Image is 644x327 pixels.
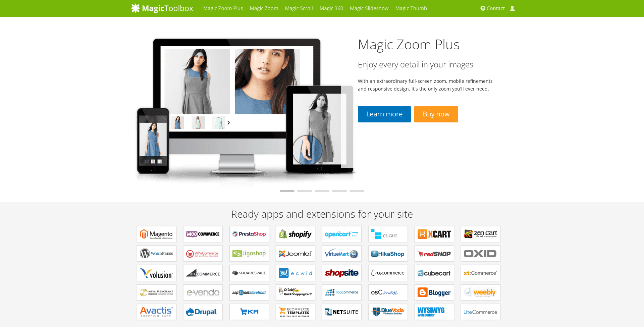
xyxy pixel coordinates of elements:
[415,304,454,320] a: Extensions for WYSIWYG
[186,268,220,278] b: Apps for Bigcommerce
[140,287,173,297] b: Extensions for Miva Merchant
[371,307,405,317] b: Extensions for BlueVoda
[371,249,405,259] b: Components for HikaShop
[186,287,220,297] b: Extensions for e-vendo
[276,246,315,262] a: Components for Joomla
[140,249,173,259] b: Plugins for WordPress
[131,32,358,188] img: magiczoomplus2-tablet.png
[322,226,362,242] a: Modules for OpenCart
[415,246,454,262] a: Components for redSHOP
[418,249,451,259] b: Components for redSHOP
[276,304,315,320] a: Extensions for ecommerce Templates
[415,265,454,281] a: Plugins for CubeCart
[276,226,315,242] a: Apps for Shopify
[183,304,223,320] a: Modules for Drupal
[487,5,505,12] span: Contact
[276,265,315,281] a: Extensions for ECWID
[131,3,193,13] img: MagicToolbox.com - Image tools for your website
[461,284,500,301] a: Extensions for Weebly
[279,229,312,239] b: Apps for Shopify
[137,284,176,301] a: Extensions for Miva Merchant
[325,268,359,278] b: Extensions for ShopSite
[183,265,223,281] a: Apps for Bigcommerce
[229,304,269,320] a: Extensions for EKM
[183,246,223,262] a: Plugins for WP e-Commerce
[137,226,176,242] a: Extensions for Magento
[368,284,408,301] a: Add-ons for osCMax
[464,229,497,239] b: Plugins for Zen Cart
[229,284,269,301] a: Extensions for AspDotNetStorefront
[186,229,220,239] b: Plugins for WooCommerce
[415,226,454,242] a: Modules for X-Cart
[325,307,359,317] b: Extensions for NetSuite
[232,268,266,278] b: Extensions for Squarespace
[325,249,359,259] b: Components for VirtueMart
[464,307,497,317] b: Modules for LiteCommerce
[371,229,405,239] b: Add-ons for CS-Cart
[368,304,408,320] a: Extensions for BlueVoda
[325,287,359,297] b: Extensions for nopCommerce
[322,265,362,281] a: Extensions for ShopSite
[137,246,176,262] a: Plugins for WordPress
[325,229,359,239] b: Modules for OpenCart
[358,106,411,122] a: Learn more
[371,268,405,278] b: Add-ons for osCommerce
[322,284,362,301] a: Extensions for nopCommerce
[461,265,500,281] a: Extensions for xt:Commerce
[140,229,173,239] b: Extensions for Magento
[183,226,223,242] a: Plugins for WooCommerce
[464,249,497,259] b: Extensions for OXID
[279,249,312,259] b: Components for Joomla
[418,287,451,297] b: Extensions for Blogger
[415,284,454,301] a: Extensions for Blogger
[461,246,500,262] a: Extensions for OXID
[464,287,497,297] b: Extensions for Weebly
[358,60,496,69] h3: Enjoy every detail in your images
[232,229,266,239] b: Modules for PrestaShop
[358,77,496,93] p: With an extraordinary full-screen zoom, mobile refinements and responsive design, it's the only z...
[140,268,173,278] b: Extensions for Volusion
[461,304,500,320] a: Modules for LiteCommerce
[464,268,497,278] b: Extensions for xt:Commerce
[232,287,266,297] b: Extensions for AspDotNetStorefront
[279,307,312,317] b: Extensions for ecommerce Templates
[229,265,269,281] a: Extensions for Squarespace
[137,304,176,320] a: Extensions for Avactis
[461,226,500,242] a: Plugins for Zen Cart
[137,265,176,281] a: Extensions for Volusion
[368,226,408,242] a: Add-ons for CS-Cart
[279,268,312,278] b: Extensions for ECWID
[279,287,312,297] b: Extensions for GoDaddy Shopping Cart
[229,226,269,242] a: Modules for PrestaShop
[368,246,408,262] a: Components for HikaShop
[232,307,266,317] b: Extensions for EKM
[131,208,513,219] h2: Ready apps and extensions for your site
[414,106,458,122] a: Buy now
[368,265,408,281] a: Add-ons for osCommerce
[322,304,362,320] a: Extensions for NetSuite
[418,307,451,317] b: Extensions for WYSIWYG
[140,307,173,317] b: Extensions for Avactis
[232,249,266,259] b: Plugins for Jigoshop
[276,284,315,301] a: Extensions for GoDaddy Shopping Cart
[371,287,405,297] b: Add-ons for osCMax
[186,307,220,317] b: Modules for Drupal
[229,246,269,262] a: Plugins for Jigoshop
[418,268,451,278] b: Plugins for CubeCart
[322,246,362,262] a: Components for VirtueMart
[358,35,460,53] a: Magic Zoom Plus
[418,229,451,239] b: Modules for X-Cart
[186,249,220,259] b: Plugins for WP e-Commerce
[183,284,223,301] a: Extensions for e-vendo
